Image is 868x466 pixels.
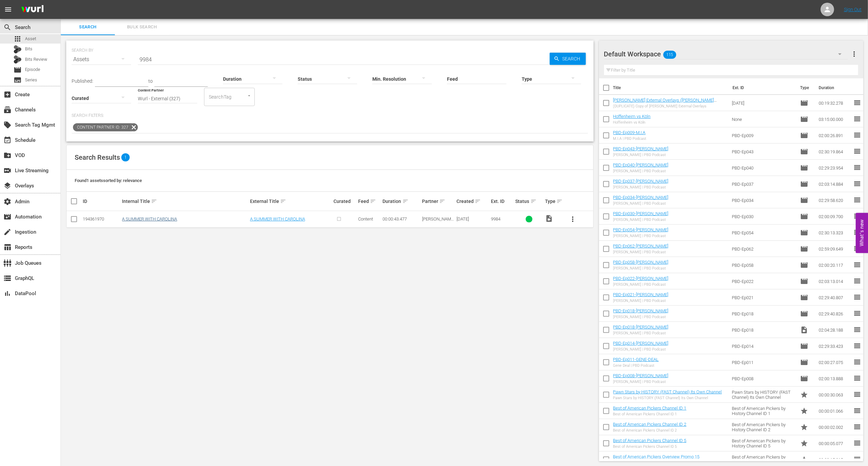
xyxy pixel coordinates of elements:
[728,78,796,97] th: Ext. ID
[3,90,11,99] span: Create
[816,306,853,322] td: 02:29:40.826
[613,373,669,378] a: PBD-Ep008-[PERSON_NAME]
[853,293,861,301] span: reorder
[816,370,853,387] td: 02:00:13.888
[613,162,669,167] a: PBD-Ep040-[PERSON_NAME]
[72,50,131,69] div: Assets
[439,198,445,204] span: sort
[853,374,861,382] span: reorder
[3,23,11,31] span: Search
[800,164,808,172] span: Episode
[816,208,853,225] td: 02:00:09.700
[613,292,669,297] a: PBD-Ep021-[PERSON_NAME]
[530,198,537,204] span: sort
[729,273,797,289] td: PBD-Ep022
[816,387,853,403] td: 00:00:30.063
[280,198,286,204] span: sort
[83,216,120,222] div: 194361970
[565,211,581,227] button: more_vert
[729,95,797,111] td: [DATE]
[14,45,22,53] div: Bits
[550,53,586,65] button: Search
[853,180,861,188] span: reorder
[729,208,797,225] td: PBD-Ep030
[14,76,22,84] span: Series
[65,23,111,31] span: Search
[613,325,669,330] a: PBD-Ep018-[PERSON_NAME]
[613,146,669,151] a: PBD-Ep043-[PERSON_NAME]
[729,289,797,306] td: PBD-Ep021
[853,115,861,123] span: reorder
[800,407,808,415] span: Promo
[800,456,808,464] span: Promo
[816,144,853,160] td: 02:30:19.864
[816,435,853,451] td: 00:00:05.077
[14,35,22,43] span: Asset
[800,326,808,334] span: Video
[853,407,861,415] span: reorder
[246,93,252,99] button: Open
[800,212,808,221] span: Episode
[800,115,808,123] span: Episode
[358,197,381,205] div: Feed
[613,276,669,281] a: PBD-Ep022-[PERSON_NAME]
[3,136,11,144] span: Schedule
[729,370,797,387] td: PBD-Ep008
[800,439,808,447] span: Promo
[613,454,700,459] a: Best of American Pickers Overview Promo 15
[613,169,669,173] div: [PERSON_NAME] | PBD Podcast
[613,347,669,352] div: [PERSON_NAME] | PBD Podcast
[800,245,808,253] span: Episode
[729,225,797,241] td: PBD-Ep054
[816,257,853,273] td: 02:00:20.117
[816,160,853,176] td: 02:29:23.954
[729,435,797,451] td: Best of American Pickers by History Channel ID 5
[491,216,500,222] span: 9984
[853,244,861,253] span: reorder
[816,354,853,370] td: 02:00:27.075
[613,260,669,265] a: PBD-Ep058-[PERSON_NAME]
[250,197,331,205] div: External Title
[853,423,861,431] span: reorder
[456,216,489,222] div: [DATE]
[250,216,305,222] a: A SUMMER WITH CAROLINA
[613,185,669,189] div: [PERSON_NAME] | PBD Podcast
[729,306,797,322] td: PBD-Ep018
[358,216,373,222] span: Content
[853,163,861,172] span: reorder
[3,228,11,236] span: Ingestion
[25,56,47,63] span: Bits Review
[816,403,853,419] td: 00:00:01.066
[729,338,797,354] td: PBD-Ep014
[853,261,861,269] span: reorder
[613,315,669,319] div: [PERSON_NAME] | PBD Podcast
[853,147,861,155] span: reorder
[853,455,861,463] span: reorder
[613,104,727,108] div: (DUPLICATE) Copy of [PERSON_NAME] External Overlays
[816,419,853,435] td: 00:00:02.002
[800,374,808,383] span: Episode
[3,259,11,267] span: Job Queues
[850,50,858,58] span: more_vert
[815,78,855,97] th: Duration
[383,197,420,205] div: Duration
[613,308,669,313] a: PBD-Ep018-[PERSON_NAME]
[72,78,93,84] span: Published:
[516,197,543,205] div: Status
[853,277,861,285] span: reorder
[613,282,669,287] div: [PERSON_NAME] | PBD Podcast
[613,78,728,97] th: Title
[613,250,669,254] div: [PERSON_NAME] | PBD Podcast
[850,46,858,62] button: more_vert
[613,195,669,200] a: PBD-Ep034-[PERSON_NAME]
[545,214,553,223] span: Video
[3,182,11,190] span: Overlays
[729,160,797,176] td: PBD-Ep040
[333,199,356,204] div: Curated
[853,342,861,350] span: reorder
[729,387,797,403] td: Pawn Stars by HISTORY (FAST Channel) Its Own Channel
[73,123,130,131] span: Content Partner ID: 327
[25,66,40,73] span: Episode
[3,121,11,129] span: Search Tag Mgmt
[853,212,861,220] span: reorder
